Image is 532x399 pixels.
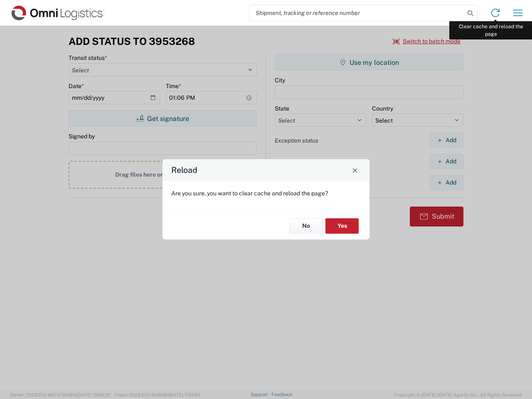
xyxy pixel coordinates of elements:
button: Yes [325,218,359,234]
h4: Reload [171,164,197,176]
p: Are you sure, you want to clear cache and reload the page? [171,190,361,197]
input: Shipment, tracking or reference number [249,5,465,21]
button: No [289,218,323,234]
button: Close [349,164,361,176]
